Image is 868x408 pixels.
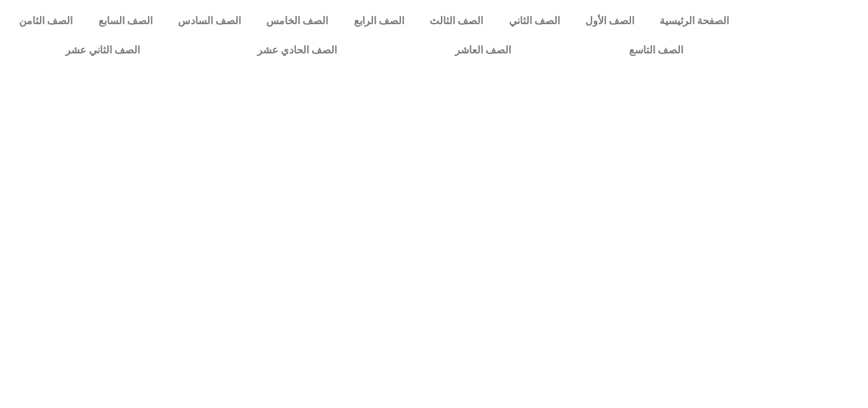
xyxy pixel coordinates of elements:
a: الصف التاسع [570,36,742,65]
a: الصف الأول [573,6,647,36]
a: الصف الرابع [341,6,417,36]
a: الصف العاشر [396,36,570,65]
a: الصف الحادي عشر [199,36,397,65]
a: الصف الثامن [6,6,85,36]
a: الصفحة الرئيسية [647,6,742,36]
a: الصف الخامس [254,6,341,36]
a: الصف الثاني عشر [6,36,199,65]
a: الصف السابع [85,6,165,36]
a: الصف الثالث [417,6,496,36]
a: الصف الثاني [496,6,572,36]
a: الصف السادس [165,6,254,36]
